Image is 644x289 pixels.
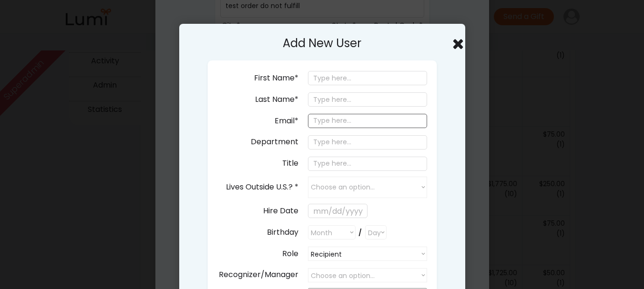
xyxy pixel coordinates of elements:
input: Type here... [308,71,427,85]
input: Type here... [308,114,427,128]
div: Add New User [194,35,451,51]
div: Birthday [267,226,298,239]
div: Title [282,157,298,170]
div: First Name* [254,71,298,85]
input: Type here... [308,135,427,149]
div: Email* [275,114,298,128]
div: Department [251,135,298,149]
div: Role [282,247,298,261]
div: Last Name* [255,93,298,107]
div: Lives Outside U.S.? * [226,180,298,194]
input: mm/dd/yyyy [308,204,368,218]
button: Close [451,36,465,50]
div: / [357,227,364,239]
input: Type here... [308,157,427,171]
div: Hire Date [263,204,298,218]
div: Recognizer/Manager [219,268,298,282]
input: Type here... [308,92,427,107]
